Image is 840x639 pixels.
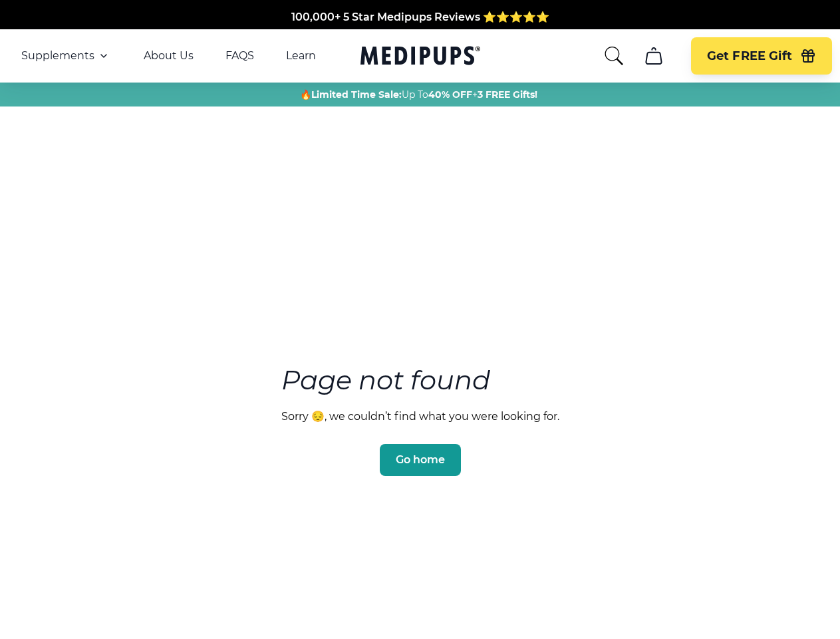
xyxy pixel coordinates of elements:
a: Learn [286,49,316,63]
h3: Page not found [281,361,559,399]
button: search [603,45,625,67]
a: About Us [144,49,194,63]
button: cart [638,40,670,72]
span: Supplements [21,49,94,63]
button: Supplements [21,48,112,64]
span: Made In The [GEOGRAPHIC_DATA] from domestic & globally sourced ingredients [199,26,641,39]
a: Medipups [360,43,480,71]
p: Sorry 😔, we couldn’t find what you were looking for. [281,410,559,423]
button: Get FREE Gift [691,37,832,75]
span: Go home [396,453,445,467]
span: 100,000+ 5 Star Medipups Reviews ⭐️⭐️⭐️⭐️⭐️ [291,10,549,23]
a: FAQS [225,49,254,63]
button: Go home [380,444,461,476]
span: 🔥 Up To + [300,88,537,101]
span: Get FREE Gift [707,49,792,64]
